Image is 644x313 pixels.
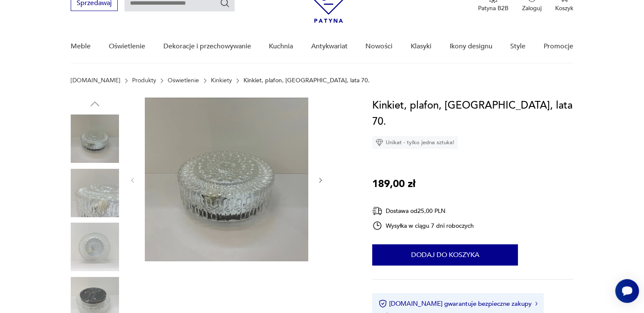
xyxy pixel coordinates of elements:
a: Oświetlenie [109,30,145,63]
a: Meble [71,30,91,63]
img: Zdjęcie produktu Kinkiet, plafon, Niemcy, lata 70. [71,115,119,163]
img: Zdjęcie produktu Kinkiet, plafon, Niemcy, lata 70. [145,98,308,261]
img: Ikona diamentu [376,139,383,146]
p: Zaloguj [522,4,542,12]
img: Ikona dostawy [372,206,382,216]
p: Patyna B2B [478,4,509,12]
p: Kinkiet, plafon, [GEOGRAPHIC_DATA], lata 70. [243,77,370,84]
h1: Kinkiet, plafon, [GEOGRAPHIC_DATA], lata 70. [372,98,573,130]
div: Wysyłka w ciągu 7 dni roboczych [372,221,474,231]
a: Style [510,30,525,63]
a: Oświetlenie [168,77,199,84]
a: Produkty [132,77,156,84]
a: Antykwariat [311,30,348,63]
button: [DOMAIN_NAME] gwarantuje bezpieczne zakupy [379,299,537,308]
button: Dodaj do koszyka [372,244,518,265]
a: Dekoracje i przechowywanie [163,30,251,63]
a: Sprzedawaj [71,1,118,7]
img: Ikona strzałki w prawo [535,302,538,306]
img: Zdjęcie produktu Kinkiet, plafon, Niemcy, lata 70. [71,223,119,271]
img: Zdjęcie produktu Kinkiet, plafon, Niemcy, lata 70. [71,169,119,217]
a: Nowości [365,30,392,63]
a: Promocje [544,30,573,63]
a: Kinkiety [211,77,232,84]
p: Koszyk [555,4,573,12]
iframe: Smartsupp widget button [615,279,639,303]
a: [DOMAIN_NAME] [71,77,120,84]
img: Ikona certyfikatu [379,299,387,308]
a: Klasyki [411,30,431,63]
div: Dostawa od 25,00 PLN [372,206,474,216]
div: Unikat - tylko jedna sztuka! [372,136,458,149]
a: Ikony designu [449,30,492,63]
p: 189,00 zł [372,176,415,192]
a: Kuchnia [269,30,293,63]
